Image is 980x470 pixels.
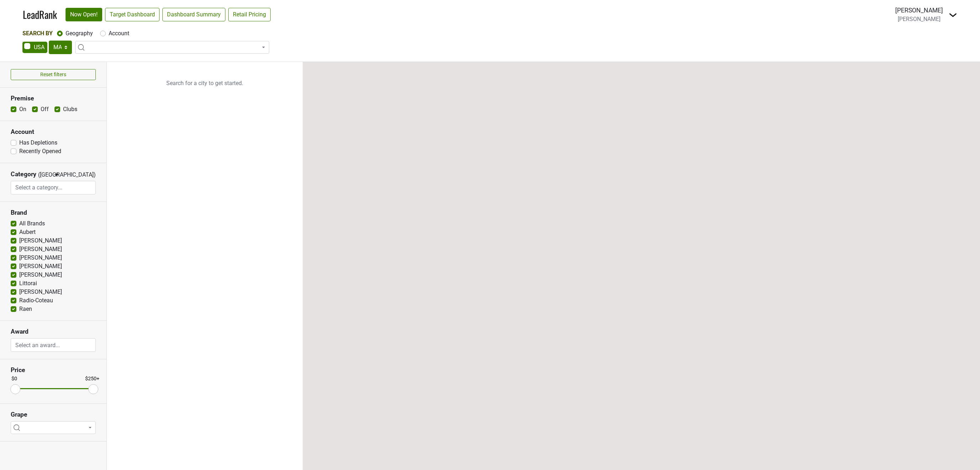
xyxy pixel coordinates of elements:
[38,171,52,181] span: ([GEOGRAPHIC_DATA])
[162,8,225,21] a: Dashboard Summary
[949,11,957,19] img: Dropdown Menu
[107,62,303,105] p: Search for a city to get started.
[19,228,36,236] label: Aubert
[41,105,49,114] label: Off
[66,8,102,21] a: Now Open!
[19,296,53,305] label: Radio-Coteau
[11,209,96,216] h3: Brand
[54,172,59,178] span: ▼
[22,30,53,37] span: Search By
[898,16,940,22] span: [PERSON_NAME]
[66,29,93,38] label: Geography
[11,181,95,194] input: Select a category...
[895,6,943,15] div: [PERSON_NAME]
[19,236,62,245] label: [PERSON_NAME]
[109,29,129,38] label: Account
[19,279,37,288] label: Littorai
[11,375,17,383] div: $0
[63,105,77,114] label: Clubs
[19,254,62,262] label: [PERSON_NAME]
[11,128,96,136] h3: Account
[11,338,95,352] input: Select an award...
[19,245,62,254] label: [PERSON_NAME]
[19,105,26,114] label: On
[19,219,45,228] label: All Brands
[19,271,62,279] label: [PERSON_NAME]
[228,8,271,21] a: Retail Pricing
[11,95,96,102] h3: Premise
[19,147,61,156] label: Recently Opened
[11,366,96,374] h3: Price
[11,69,96,80] button: Reset filters
[11,411,96,418] h3: Grape
[19,262,62,271] label: [PERSON_NAME]
[105,8,160,21] a: Target Dashboard
[19,288,62,296] label: [PERSON_NAME]
[19,139,57,147] label: Has Depletions
[11,171,36,178] h3: Category
[19,305,32,313] label: Raen
[85,375,99,383] div: $250+
[11,328,96,335] h3: Award
[23,7,57,22] a: LeadRank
